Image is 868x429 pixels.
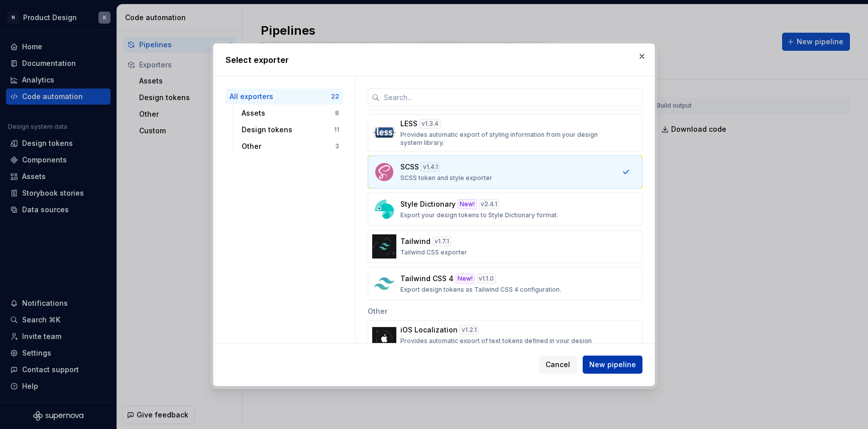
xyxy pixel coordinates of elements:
[230,92,331,102] div: All exporters
[460,325,479,335] div: v 1.2.1
[368,320,642,358] button: iOS Localizationv1.2.1Provides automatic export of text tokens defined in your design system libr...
[583,356,642,374] button: New pipeline
[226,89,343,105] button: All exporters22
[368,155,642,189] button: SCSSv1.4.1SCSS token and style exporter
[400,131,604,147] p: Provides automatic export of styling information from your design system library.
[242,125,334,135] div: Design tokens
[400,248,467,256] p: Tailwind CSS exporter
[334,126,339,134] div: 11
[238,138,343,154] button: Other3
[400,162,419,172] p: SCSS
[400,325,458,335] p: iOS Localization
[335,109,339,117] div: 8
[400,236,430,246] p: Tailwind
[421,162,440,172] div: v 1.4.1
[400,274,454,284] p: Tailwind CSS 4
[400,119,417,129] p: LESS
[477,274,496,284] div: v 1.1.0
[432,236,451,246] div: v 1.7.1
[242,141,335,151] div: Other
[400,211,558,219] p: Export your design tokens to Style Dictionary format.
[238,122,343,138] button: Design tokens11
[368,193,642,226] button: Style DictionaryNew!v2.4.1Export your design tokens to Style Dictionary format.
[400,286,561,294] p: Export design tokens as Tailwind CSS 4 configuration.
[458,199,477,209] div: New!
[589,360,636,370] span: New pipeline
[368,230,642,263] button: Tailwindv1.7.1Tailwind CSS exporter
[226,54,642,66] h2: Select exporter
[546,360,570,370] span: Cancel
[368,267,642,300] button: Tailwind CSS 4New!v1.1.0Export design tokens as Tailwind CSS 4 configuration.
[242,108,335,118] div: Assets
[400,199,456,209] p: Style Dictionary
[479,199,499,209] div: v 2.4.1
[456,274,475,284] div: New!
[368,114,642,151] button: LESSv1.3.4Provides automatic export of styling information from your design system library.
[238,105,343,121] button: Assets8
[419,119,441,129] div: v 1.3.4
[400,337,604,353] p: Provides automatic export of text tokens defined in your design system library to format consumab...
[380,89,642,107] input: Search...
[335,142,339,150] div: 3
[368,300,642,320] div: Other
[331,93,339,101] div: 22
[539,356,577,374] button: Cancel
[400,174,492,182] p: SCSS token and style exporter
